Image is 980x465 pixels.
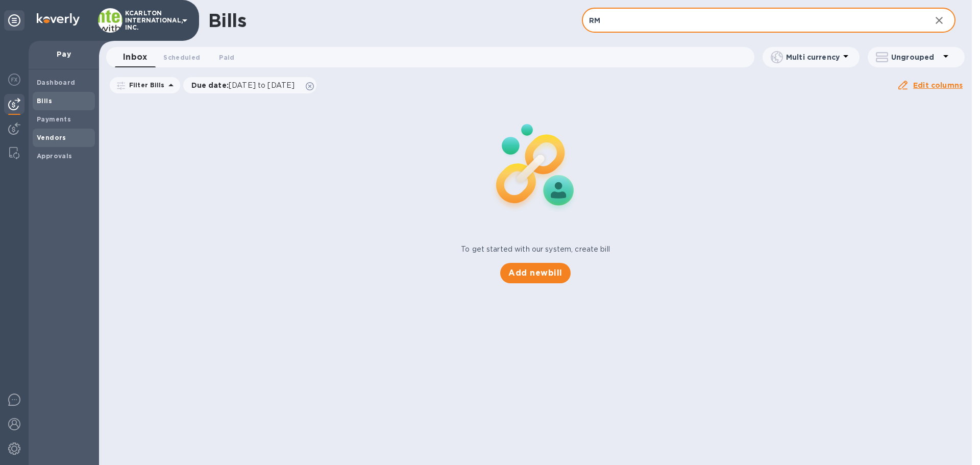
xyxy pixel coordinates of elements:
p: Ungrouped [891,52,940,62]
u: Edit columns [913,81,963,89]
span: [DATE] to [DATE] [229,81,295,89]
div: Unpin categories [4,10,24,31]
h1: Bills [208,10,246,31]
img: Logo [37,13,80,26]
button: Add newbill [500,263,570,283]
b: Payments [37,115,71,123]
span: Scheduled [163,52,200,63]
p: Pay [37,49,91,59]
b: Dashboard [37,79,76,86]
p: To get started with our system, create bill [461,244,610,255]
span: Paid [219,52,234,63]
span: Add new bill [508,267,562,279]
p: Due date : [191,80,300,90]
span: Inbox [123,50,147,64]
b: Vendors [37,134,66,141]
p: Filter Bills [125,81,165,89]
div: Due date:[DATE] to [DATE] [183,77,317,93]
p: KCARLTON INTERNATIONAL, INC. [125,10,176,31]
p: Multi currency [786,52,840,62]
img: Foreign exchange [8,74,20,86]
b: Approvals [37,152,72,160]
b: Bills [37,97,52,105]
